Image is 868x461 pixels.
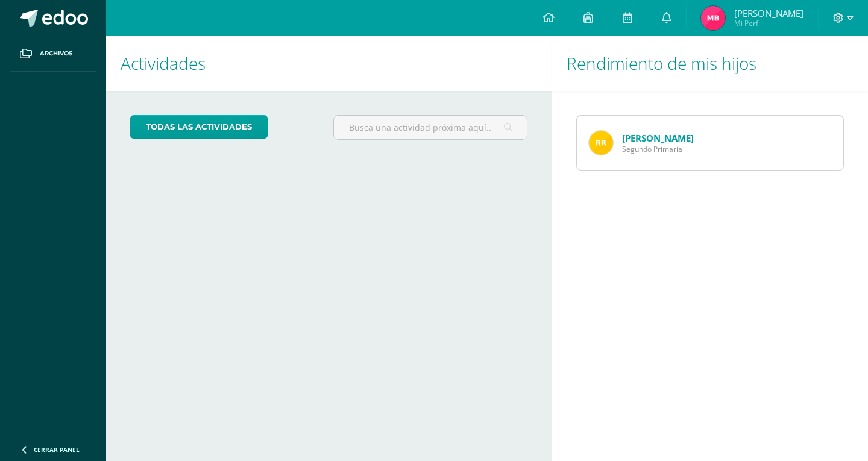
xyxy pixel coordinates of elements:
img: 8ca35c7a87464341cf6c46b5579a208e.png [589,131,613,155]
span: Archivos [40,49,72,58]
a: todas las Actividades [130,115,268,139]
img: f443e6cded445fb6f438d36026c7eabb.png [701,6,725,30]
h1: Actividades [121,36,537,91]
a: Archivos [10,36,96,72]
span: Cerrar panel [34,445,80,454]
span: Segundo Primaria [622,144,694,154]
input: Busca una actividad próxima aquí... [334,116,526,139]
h1: Rendimiento de mis hijos [567,36,854,91]
span: Mi Perfil [734,18,804,28]
span: [PERSON_NAME] [734,7,804,19]
a: [PERSON_NAME] [622,132,694,144]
